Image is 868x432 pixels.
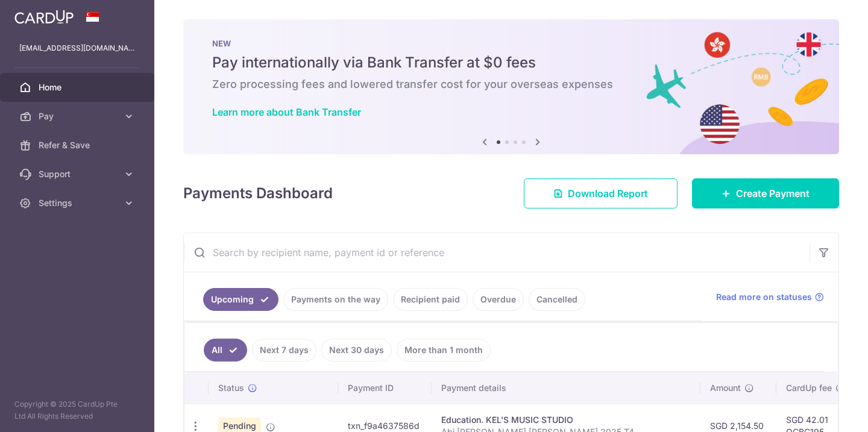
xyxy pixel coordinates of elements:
[204,339,247,362] a: All
[786,382,832,394] span: CardUp fee
[692,178,839,208] a: Create Payment
[184,233,810,272] input: Search by recipient name, payment id or reference
[14,10,74,24] img: CardUp
[212,106,361,118] a: Learn more about Bank Transfer
[393,288,468,311] a: Recipient paid
[218,382,244,394] span: Status
[568,186,648,201] span: Download Report
[716,291,824,303] a: Read more on statuses
[183,183,333,204] h4: Payments Dashboard
[39,168,118,180] span: Support
[183,19,839,154] img: Bank transfer banner
[716,291,812,303] span: Read more on statuses
[736,186,810,201] span: Create Payment
[338,372,432,404] th: Payment ID
[397,339,491,362] a: More than 1 month
[212,77,810,92] h6: Zero processing fees and lowered transfer cost for your overseas expenses
[252,339,316,362] a: Next 7 days
[283,288,388,311] a: Payments on the way
[524,178,678,208] a: Download Report
[212,53,810,72] h5: Pay internationally via Bank Transfer at $0 fees
[203,288,278,311] a: Upcoming
[790,396,856,426] iframe: Opens a widget where you can find more information
[529,288,585,311] a: Cancelled
[39,110,118,122] span: Pay
[441,414,691,426] div: Education. KEL'S MUSIC STUDIO
[39,81,118,93] span: Home
[39,139,118,151] span: Refer & Save
[432,372,700,404] th: Payment details
[710,382,741,394] span: Amount
[19,42,135,54] p: [EMAIL_ADDRESS][DOMAIN_NAME]
[39,197,118,209] span: Settings
[473,288,524,311] a: Overdue
[212,39,810,48] p: NEW
[321,339,392,362] a: Next 30 days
